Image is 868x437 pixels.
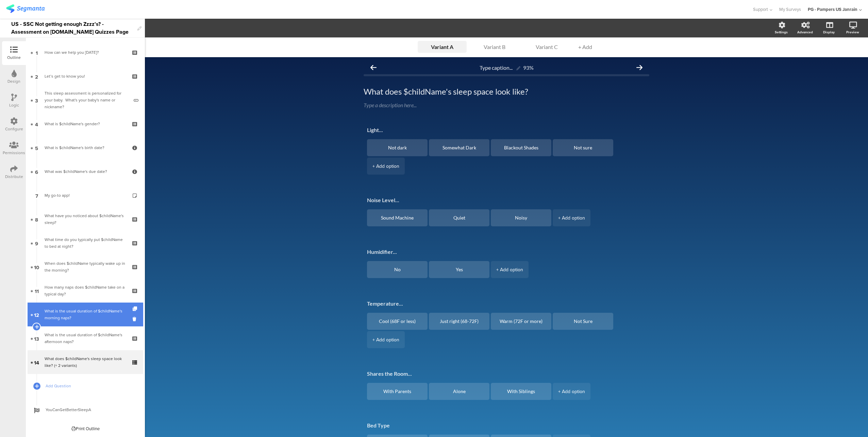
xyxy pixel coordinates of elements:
i: Duplicate [133,307,138,311]
a: 12 What is the usual duration of $childName's morning naps? [28,303,143,326]
div: What was $childName's due date? [45,168,126,175]
div: How many naps does $childName take on a typical day? [45,284,126,297]
div: What is $childName's gender? [45,120,126,127]
div: Print Outline [71,425,100,432]
div: What is the usual duration of $childName's morning naps? [45,308,126,321]
div: Settings [775,30,788,35]
a: 2 Let’s get to know you! [28,64,143,88]
span: 11 [35,287,39,294]
span: Type caption... [480,64,513,71]
a: 10 When does $childName typically wake up in the morning? [28,255,143,279]
a: 4 What is $childName's gender? [28,112,143,136]
a: 5 What is $childName's birth date? [28,136,143,160]
img: segmanta logo [6,4,45,13]
a: 13 What is the usual duration of $childName's afternoon naps? [28,326,143,350]
span: Support [753,6,768,13]
span: 13 [34,335,39,342]
span: 2 [35,72,38,80]
div: PG - Pampers US Janrain [808,6,857,13]
a: YouCanGetBetterSleepA [28,398,143,422]
div: Configure [5,126,23,132]
div: What does $childName's sleep space look like? (+ 2 variants) [45,355,126,369]
span: 12 [34,311,39,318]
span: 4 [35,120,38,128]
div: Advanced [797,30,813,35]
div: This sleep assessment is personalized for your baby. ​ What's your baby's name or nickname? [45,90,129,110]
a: 9 What time do you typically put $childName to bed at night? [28,231,143,255]
span: 5 [35,144,38,151]
span: 3 [35,96,38,104]
div: Outline [7,54,21,61]
div: Logic [9,102,19,108]
a: 8 What have you noticed about $childName's sleep? [28,207,143,231]
div: + Add option [372,331,399,348]
div: Let’s get to know you! [45,73,126,80]
div: What time do you typically put $childName to bed at night? [45,236,126,250]
span: 7 [35,192,38,199]
span: 8 [35,215,38,223]
div: Preview [846,30,859,35]
span: YouCanGetBetterSleepA [46,406,133,413]
a: 6 What was $childName's due date? [28,160,143,183]
span: 6 [35,168,38,175]
div: What is $childName's birth date? [45,144,126,151]
div: When does $childName typically wake up in the morning? [45,260,126,274]
a: 14 What does $childName's sleep space look like? (+ 2 variants) [28,350,143,374]
div: Distribute [5,174,23,180]
p: What does $childName's sleep space look like? [364,86,649,97]
a: 7 My go-to app! [28,183,143,207]
div: 93% [523,64,534,71]
a: 11 How many naps does $childName take on a typical day? [28,279,143,303]
span: Add Question [46,383,133,389]
div: + Add option [558,383,585,400]
div: Permissions [3,150,25,156]
i: Delete [133,316,138,322]
a: 1 How can we help you [DATE]? [28,41,143,64]
div: + Add option [558,209,585,226]
div: + Add option [372,158,399,175]
span: 9 [35,239,38,247]
div: What is the usual duration of $childName's afternoon naps? [45,331,126,345]
span: 1 [36,49,38,56]
div: My go-to app! [45,192,126,199]
div: Variant C [530,44,564,50]
span: + Add [578,44,592,50]
div: How can we help you today? [45,49,126,56]
div: Type a description here... [364,102,649,108]
div: Design [7,78,20,84]
span: 14 [34,358,39,366]
div: US - SSC Not getting enough Zzzz's? - Assessment on [DOMAIN_NAME] Quizzes Page [11,19,134,37]
span: 10 [34,263,39,271]
input: Untitled variant [425,44,459,50]
a: 3 This sleep assessment is personalized for your baby. ​ What's your baby's name or nickname? [28,88,143,112]
div: Variant B [478,44,512,50]
div: What have you noticed about $childName's sleep? [45,212,126,226]
div: + Add option [496,261,523,278]
div: Display [823,30,835,35]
